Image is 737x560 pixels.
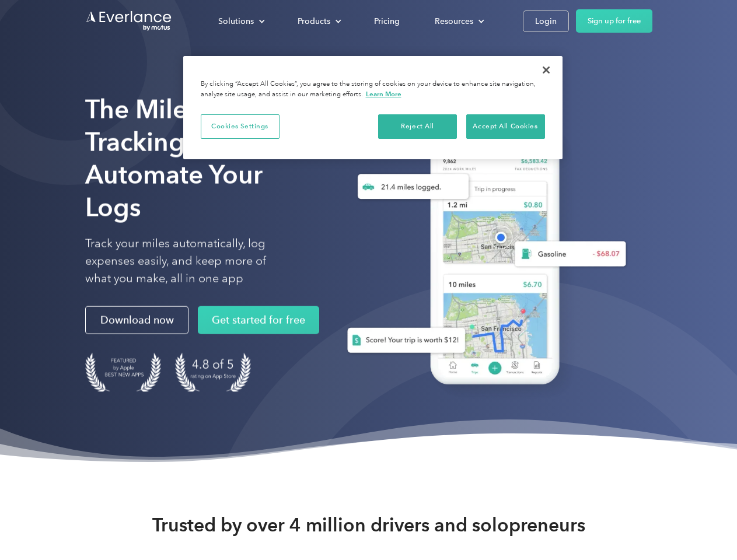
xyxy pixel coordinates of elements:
a: Pricing [362,11,411,32]
a: Download now [85,306,188,334]
a: More information about your privacy, opens in a new tab [366,90,401,98]
p: Track your miles automatically, log expenses easily, and keep more of what you make, all in one app [85,235,294,288]
a: Sign up for free [576,9,652,33]
a: Get started for free [198,306,319,334]
div: Products [298,14,330,29]
div: Solutions [218,14,254,29]
div: By clicking “Accept All Cookies”, you agree to the storing of cookies on your device to enhance s... [201,79,545,100]
a: Login [523,10,569,32]
div: Cookie banner [183,56,563,159]
div: Resources [435,14,473,29]
img: Everlance, mileage tracker app, expense tracking app [329,111,635,402]
div: Resources [423,11,494,32]
button: Reject All [378,114,457,139]
button: Close [533,57,559,83]
img: 4.9 out of 5 stars on the app store [175,353,251,392]
div: Products [286,11,351,32]
div: Login [535,14,557,29]
div: Solutions [207,11,274,32]
strong: Trusted by over 4 million drivers and solopreneurs [152,513,585,537]
div: Privacy [183,56,563,159]
button: Cookies Settings [201,114,280,139]
img: Badge for Featured by Apple Best New Apps [85,353,161,392]
button: Accept All Cookies [466,114,545,139]
div: Pricing [374,14,400,29]
a: Go to homepage [85,10,173,32]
